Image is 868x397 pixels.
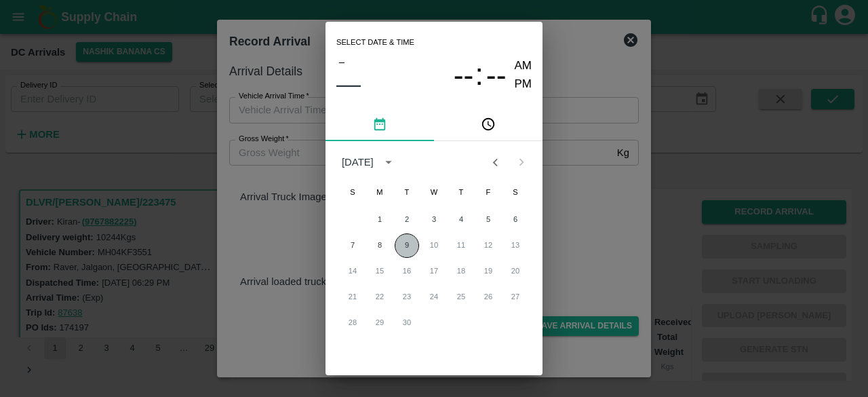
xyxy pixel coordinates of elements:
[336,71,361,98] button: ––
[449,179,473,206] span: Thursday
[395,208,419,232] button: 2
[503,208,528,232] button: 6
[368,179,392,206] span: Monday
[325,109,434,141] button: pick date
[336,53,347,71] button: –
[486,58,507,93] span: --
[482,149,508,175] button: Previous month
[515,57,532,75] button: AM
[368,208,392,232] button: 1
[515,75,532,94] button: PM
[454,58,474,93] span: --
[368,233,392,258] button: 8
[454,57,474,93] button: --
[434,109,542,141] button: pick time
[476,208,500,232] button: 5
[422,208,446,232] button: 3
[486,57,507,93] button: --
[395,233,419,258] button: 9
[340,179,365,206] span: Sunday
[378,151,399,173] button: calendar view is open, switch to year view
[503,179,528,206] span: Saturday
[336,33,414,53] span: Select date & time
[422,179,446,206] span: Wednesday
[395,179,419,206] span: Tuesday
[342,155,374,170] div: [DATE]
[476,179,500,206] span: Friday
[449,208,473,232] button: 4
[339,53,344,71] span: –
[340,233,365,258] button: 7
[475,57,483,93] span: :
